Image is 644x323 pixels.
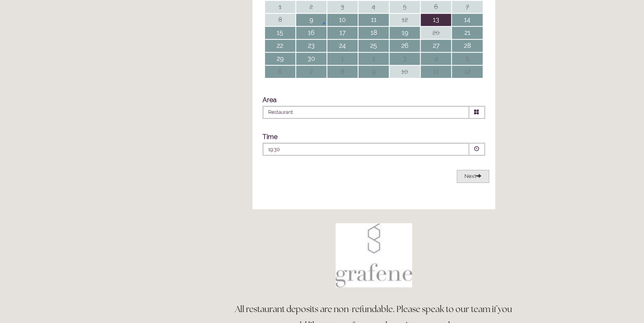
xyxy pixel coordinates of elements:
[390,66,420,78] td: 10
[421,66,451,78] td: 11
[358,40,389,52] td: 25
[265,14,295,26] td: 8
[265,27,295,39] td: 15
[358,66,389,78] td: 9
[390,27,420,39] td: 19
[452,1,482,13] td: 7
[464,173,481,179] span: Next
[265,40,295,52] td: 22
[327,14,358,26] td: 10
[296,40,326,52] td: 23
[421,27,451,39] td: 20
[268,146,415,153] p: 19:30
[390,1,420,13] td: 5
[335,223,412,287] img: Book a table at Grafene Restaurant @ Losehill
[265,53,295,65] td: 29
[457,170,489,183] button: Next
[263,96,277,104] label: Area
[327,40,358,52] td: 24
[296,14,326,26] td: 9
[327,1,358,13] td: 3
[421,53,451,65] td: 4
[452,66,482,78] td: 12
[263,133,278,141] label: Time
[265,1,295,13] td: 1
[452,14,482,26] td: 14
[327,66,358,78] td: 8
[358,1,389,13] td: 4
[390,40,420,52] td: 26
[421,1,451,13] td: 6
[265,66,295,78] td: 6
[390,14,420,26] td: 12
[452,27,482,39] td: 21
[390,53,420,65] td: 3
[296,1,326,13] td: 2
[296,53,326,65] td: 30
[421,14,451,26] td: 13
[358,27,389,39] td: 18
[358,53,389,65] td: 2
[296,66,326,78] td: 7
[296,27,326,39] td: 16
[452,40,482,52] td: 28
[327,27,358,39] td: 17
[452,53,482,65] td: 5
[327,53,358,65] td: 1
[421,40,451,52] td: 27
[358,14,389,26] td: 11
